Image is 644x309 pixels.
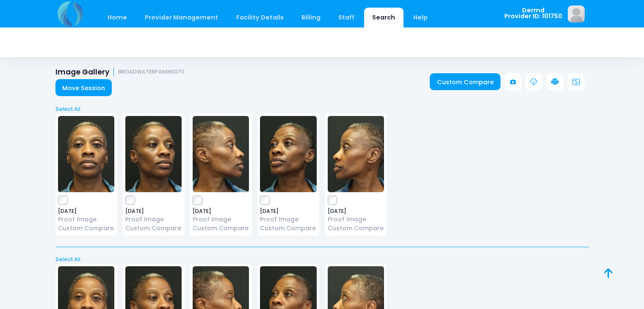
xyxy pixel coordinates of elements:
img: image [193,116,249,192]
a: Custom Compare [328,224,384,233]
a: Proof Image [328,215,384,224]
a: Search [364,8,404,28]
span: [DATE] [193,209,249,214]
a: Custom Compare [430,73,500,90]
a: Custom Compare [125,224,182,233]
img: image [125,116,182,192]
h1: Image Gallery [55,68,185,77]
a: Staff [330,8,363,28]
a: Proof Image [193,215,249,224]
a: Select All [53,255,591,264]
a: Custom Compare [260,224,316,233]
a: Select All [53,105,591,113]
span: [DATE] [260,209,316,214]
img: image [568,6,585,22]
a: Provider Management [137,8,227,28]
a: Billing [293,8,329,28]
img: image [260,116,316,192]
a: Help [405,8,436,28]
a: Move Session [55,79,112,96]
span: [DATE] [125,209,182,214]
a: Facility Details [228,8,292,28]
a: Custom Compare [58,224,114,233]
img: image [58,116,114,192]
a: Proof Image [58,215,114,224]
img: image [328,116,384,192]
a: Proof Image [260,215,316,224]
a: Custom Compare [193,224,249,233]
small: BROADWATERPAN061370 [118,69,184,75]
span: [DATE] [328,209,384,214]
span: Dermd Provider ID: 101750 [504,7,562,19]
span: [DATE] [58,209,114,214]
a: Home [100,8,135,28]
a: Proof Image [125,215,182,224]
